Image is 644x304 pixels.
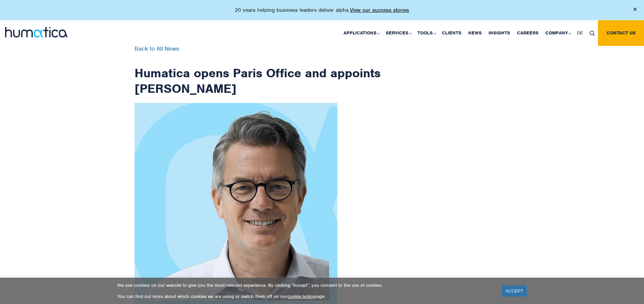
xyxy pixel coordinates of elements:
a: Back to All News [135,45,179,52]
h1: Humatica opens Paris Office and appoints [PERSON_NAME] [135,46,381,96]
a: ACCEPT [502,285,527,297]
p: We use cookies on our website to give you the most relevant experience. By clicking “Accept”, you... [117,282,494,288]
a: Clients [438,20,465,46]
a: News [465,20,485,46]
a: Careers [514,20,542,46]
a: DE [574,20,586,46]
a: Insights [485,20,514,46]
a: View our success stories [350,7,409,13]
img: search_icon [590,31,595,36]
a: Applications [340,20,382,46]
p: You can find out more about which cookies we are using or switch them off on our page. [117,294,494,299]
a: cookie policy [287,294,314,299]
a: Services [382,20,414,46]
a: Tools [414,20,438,46]
a: Contact us [598,20,644,46]
a: Company [542,20,574,46]
span: DE [577,30,583,36]
p: 20 years helping business leaders deliver alpha. [235,7,409,13]
img: logo [5,27,68,37]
